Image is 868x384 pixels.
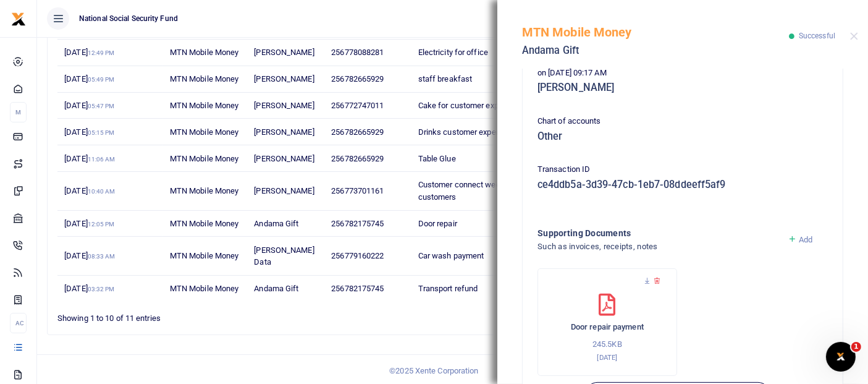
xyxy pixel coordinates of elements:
span: MTN Mobile Money [170,127,239,137]
a: logo-small logo-large logo-large [11,14,26,23]
span: [DATE] [64,48,114,57]
span: [DATE] [64,101,114,110]
h4: Supporting Documents [537,226,778,240]
span: 256772747011 [331,101,384,110]
p: 245.5KB [550,338,664,351]
span: Drinks customer experience week [418,127,539,137]
span: [PERSON_NAME] [254,127,314,137]
li: Ac [10,313,27,333]
h4: Such as invoices, receipts, notes [537,240,778,254]
small: 12:05 PM [88,221,115,228]
div: Showing 1 to 10 of 11 entries [57,305,382,325]
h5: Other [537,130,828,143]
span: Table Glue [418,154,456,163]
span: Add [799,235,812,244]
span: Door repair [418,219,457,228]
span: Andama Gift [254,284,298,293]
small: 08:33 AM [88,253,116,260]
span: [PERSON_NAME] [254,186,314,195]
span: Transport refund [418,284,478,293]
button: Close [850,32,858,40]
span: [PERSON_NAME] [254,101,314,110]
small: 03:32 PM [88,286,115,292]
span: staff breakfast [418,74,473,83]
span: Electricity for office [418,48,488,57]
span: Successful [799,32,835,40]
span: [DATE] [64,251,115,260]
small: 10:40 AM [88,188,116,195]
span: MTN Mobile Money [170,154,239,163]
span: 256779160222 [331,251,384,260]
span: [DATE] [64,127,114,137]
span: [PERSON_NAME] [254,154,314,163]
span: MTN Mobile Money [170,219,239,228]
li: M [10,102,27,122]
span: MTN Mobile Money [170,101,239,110]
h5: [PERSON_NAME] [537,82,828,94]
h5: Andama Gift [522,45,789,57]
span: MTN Mobile Money [170,74,239,83]
p: on [DATE] 09:17 AM [537,67,828,80]
span: 256782665929 [331,154,384,163]
span: [DATE] [64,219,114,228]
span: 1 [851,342,861,352]
span: Customer connect week gifts for customers [418,180,535,202]
small: 12:49 PM [88,49,115,56]
span: 256778088281 [331,48,384,57]
span: [DATE] [64,284,114,293]
small: 11:06 AM [88,156,116,163]
small: 05:15 PM [88,129,115,136]
span: 256782665929 [331,127,384,137]
span: MTN Mobile Money [170,251,239,260]
div: Door repair payment [537,268,677,376]
p: Chart of accounts [537,115,828,128]
h5: MTN Mobile Money [522,25,789,40]
span: 256782175745 [331,219,384,228]
span: 256782175745 [331,284,384,293]
small: 05:47 PM [88,103,115,109]
span: Cake for customer experience week [418,101,546,110]
span: MTN Mobile Money [170,48,239,57]
small: [DATE] [597,353,617,362]
span: 256773701161 [331,186,384,195]
iframe: Intercom live chat [826,342,856,372]
span: Car wash payment [418,251,484,260]
p: Transaction ID [537,163,828,176]
h6: Door repair payment [550,322,664,332]
span: [PERSON_NAME] [254,74,314,83]
span: [PERSON_NAME] Data [254,245,314,267]
span: MTN Mobile Money [170,186,239,195]
span: Andama Gift [254,219,298,228]
span: [DATE] [64,154,115,163]
h5: ce4ddb5a-3d39-47cb-1eb7-08ddeeff5af9 [537,179,828,191]
span: [PERSON_NAME] [254,48,314,57]
img: logo-small [11,12,26,27]
span: MTN Mobile Money [170,284,239,293]
span: [DATE] [64,186,115,195]
small: 05:49 PM [88,76,115,83]
span: National Social Security Fund [74,13,183,24]
a: Add [788,235,813,244]
span: 256782665929 [331,74,384,83]
span: [DATE] [64,74,114,83]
